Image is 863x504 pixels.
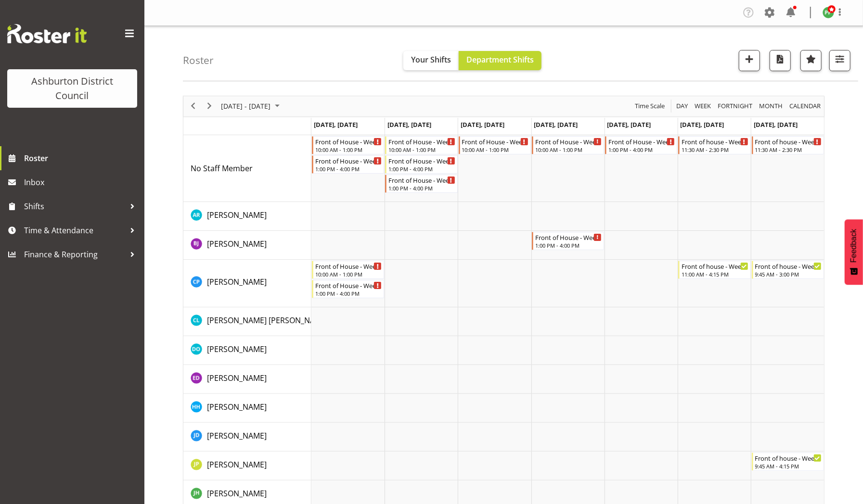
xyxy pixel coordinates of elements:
[755,462,822,470] div: 9:45 AM - 4:15 PM
[7,24,87,43] img: Rosterit website logo
[675,100,689,112] span: Day
[755,453,822,463] div: Front of house - Weekend
[850,229,858,263] span: Feedback
[535,137,602,146] div: Front of House - Weekday
[607,120,651,129] span: [DATE], [DATE]
[754,120,798,129] span: [DATE], [DATE]
[315,280,382,290] div: Front of House - Weekday
[207,373,267,383] span: [PERSON_NAME]
[608,146,675,153] div: 1:00 PM - 4:00 PM
[675,100,690,112] button: Timeline Day
[207,488,267,499] span: [PERSON_NAME]
[682,137,748,146] div: Front of house - Weekend Volunteer
[24,247,125,262] span: Finance & Reporting
[534,120,578,129] span: [DATE], [DATE]
[694,100,712,112] span: Week
[608,137,675,146] div: Front of House - Weekday
[752,136,824,154] div: No Staff Member"s event - Front of house - Weekend Volunteer Begin From Sunday, August 31, 2025 a...
[207,401,267,413] a: [PERSON_NAME]
[755,137,822,146] div: Front of house - Weekend Volunteer
[755,146,822,153] div: 11:30 AM - 2:30 PM
[207,315,328,326] a: [PERSON_NAME] [PERSON_NAME]
[312,261,384,279] div: Charin Phumcharoen"s event - Front of House - Weekday Begin From Monday, August 25, 2025 at 10:00...
[191,163,253,174] span: No Staff Member
[207,488,267,499] a: [PERSON_NAME]
[207,344,267,354] span: [PERSON_NAME]
[312,136,384,154] div: No Staff Member"s event - Front of House - Weekday Begin From Monday, August 25, 2025 at 10:00:00...
[207,277,267,287] span: [PERSON_NAME]
[207,402,267,412] span: [PERSON_NAME]
[461,120,504,129] span: [DATE], [DATE]
[758,100,785,112] button: Timeline Month
[315,290,382,297] div: 1:00 PM - 4:00 PM
[17,74,128,103] div: Ashburton District Council
[800,50,822,71] button: Highlight an important date within the roster.
[183,423,311,452] td: Jackie Driver resource
[207,315,328,326] span: [PERSON_NAME] [PERSON_NAME]
[315,270,382,278] div: 10:00 AM - 1:00 PM
[312,280,384,298] div: Charin Phumcharoen"s event - Front of House - Weekday Begin From Monday, August 25, 2025 at 1:00:...
[739,50,760,71] button: Add a new shift
[823,7,834,18] img: polly-price11030.jpg
[207,209,267,221] a: [PERSON_NAME]
[388,137,455,146] div: Front of House - Weekday
[605,136,677,154] div: No Staff Member"s event - Front of House - Weekday Begin From Friday, August 29, 2025 at 1:00:00 ...
[758,100,784,112] span: Month
[315,165,382,173] div: 1:00 PM - 4:00 PM
[682,261,748,271] div: Front of house - Weekend
[183,231,311,260] td: Barbara Jaine resource
[388,156,455,165] div: Front of House - Weekday
[388,175,455,185] div: Front of House - Weekday
[207,239,267,249] span: [PERSON_NAME]
[183,336,311,365] td: Denise O'Halloran resource
[411,54,451,65] span: Your Shifts
[788,100,822,112] span: calendar
[315,137,382,146] div: Front of House - Weekday
[634,100,666,112] span: Time Scale
[207,238,267,250] a: [PERSON_NAME]
[459,136,531,154] div: No Staff Member"s event - Front of House - Weekday Begin From Wednesday, August 27, 2025 at 10:00...
[183,202,311,231] td: Andrew Rankin resource
[693,100,713,112] button: Timeline Week
[207,276,267,288] a: [PERSON_NAME]
[716,100,754,112] button: Fortnight
[532,232,604,250] div: Barbara Jaine"s event - Front of House - Weekday Begin From Thursday, August 28, 2025 at 1:00:00 ...
[752,453,824,471] div: Jacqueline Paterson"s event - Front of house - Weekend Begin From Sunday, August 31, 2025 at 9:45...
[207,430,267,441] span: [PERSON_NAME]
[770,50,791,71] button: Download a PDF of the roster according to the set date range.
[183,260,311,307] td: Charin Phumcharoen resource
[752,261,824,279] div: Charin Phumcharoen"s event - Front of house - Weekend Begin From Sunday, August 31, 2025 at 9:45:...
[187,100,200,112] button: Previous
[183,394,311,423] td: Hannah Herbert-Olsen resource
[535,232,602,242] div: Front of House - Weekday
[403,51,459,70] button: Your Shifts
[207,459,267,470] a: [PERSON_NAME]
[207,430,267,441] a: [PERSON_NAME]
[218,96,285,116] div: August 25 - 31, 2025
[183,307,311,336] td: Connor Lysaght resource
[788,100,823,112] button: Month
[315,156,382,165] div: Front of House - Weekday
[185,96,201,116] div: previous period
[315,146,382,153] div: 10:00 AM - 1:00 PM
[829,50,850,71] button: Filter Shifts
[466,54,534,65] span: Department Shifts
[24,175,140,189] span: Inbox
[315,261,382,271] div: Front of House - Weekday
[717,100,753,112] span: Fortnight
[535,241,602,249] div: 1:00 PM - 4:00 PM
[24,199,125,214] span: Shifts
[678,136,750,154] div: No Staff Member"s event - Front of house - Weekend Volunteer Begin From Saturday, August 30, 2025...
[24,151,140,165] span: Roster
[191,163,253,174] a: No Staff Member
[24,223,125,238] span: Time & Attendance
[207,210,267,220] span: [PERSON_NAME]
[203,100,216,112] button: Next
[207,343,267,355] a: [PERSON_NAME]
[459,51,541,70] button: Department Shifts
[385,175,457,193] div: No Staff Member"s event - Front of House - Weekday Begin From Tuesday, August 26, 2025 at 1:00:00...
[682,270,748,278] div: 11:00 AM - 4:15 PM
[183,135,311,202] td: No Staff Member resource
[388,165,455,173] div: 1:00 PM - 4:00 PM
[633,100,667,112] button: Time Scale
